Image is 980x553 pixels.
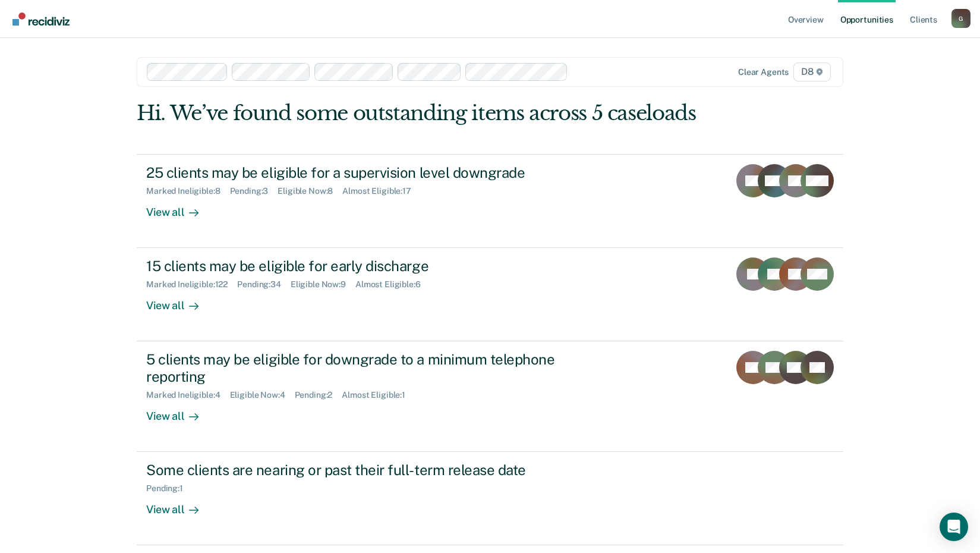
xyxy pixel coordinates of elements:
div: Eligible Now : 9 [291,279,355,290]
div: Clear agents [738,67,789,77]
div: Some clients are nearing or past their full-term release date [146,461,563,479]
div: Pending : 1 [146,483,193,494]
a: 5 clients may be eligible for downgrade to a minimum telephone reportingMarked Ineligible:4Eligib... [137,341,843,452]
a: Some clients are nearing or past their full-term release datePending:1View all [137,452,843,545]
div: Marked Ineligible : 122 [146,279,237,290]
div: Almost Eligible : 1 [342,390,415,400]
div: 5 clients may be eligible for downgrade to a minimum telephone reporting [146,351,563,385]
button: Profile dropdown button [951,9,970,28]
div: 15 clients may be eligible for early discharge [146,257,563,275]
div: Hi. We’ve found some outstanding items across 5 caseloads [137,101,702,125]
a: 15 clients may be eligible for early dischargeMarked Ineligible:122Pending:34Eligible Now:9Almost... [137,248,843,341]
div: Eligible Now : 8 [278,186,342,196]
div: Pending : 34 [237,279,291,290]
div: View all [146,290,213,313]
div: Marked Ineligible : 4 [146,390,229,400]
a: 25 clients may be eligible for a supervision level downgradeMarked Ineligible:8Pending:3Eligible ... [137,154,843,248]
div: View all [146,400,213,423]
div: View all [146,494,213,517]
div: Almost Eligible : 17 [342,186,421,196]
div: G [951,9,970,28]
div: Pending : 2 [295,390,342,400]
img: Recidiviz [12,12,70,26]
div: Open Intercom Messenger [940,513,968,541]
div: Almost Eligible : 6 [355,279,430,290]
div: Marked Ineligible : 8 [146,186,229,196]
span: D8 [793,62,831,81]
div: View all [146,196,213,219]
div: 25 clients may be eligible for a supervision level downgrade [146,164,563,181]
div: Eligible Now : 4 [230,390,295,400]
div: Pending : 3 [230,186,278,196]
